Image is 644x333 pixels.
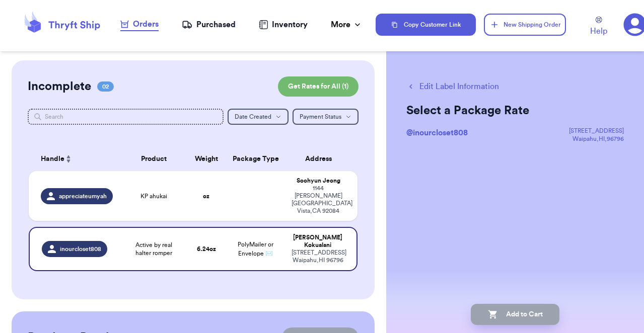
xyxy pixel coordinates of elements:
[197,246,216,252] strong: 6.24 oz
[569,127,624,135] div: [STREET_ADDRESS]
[590,17,607,37] a: Help
[97,81,114,92] span: 02
[292,249,345,264] div: [STREET_ADDRESS] Waipahu , HI 96796
[226,147,285,171] th: Package Type
[28,109,224,125] input: Search
[292,234,345,249] div: [PERSON_NAME] Kokualani
[238,241,273,257] span: PolyMailer or Envelope ✉️
[127,241,181,257] span: Active by real halter romper
[285,147,358,171] th: Address
[228,109,289,125] button: Date Created
[292,177,346,185] div: Soohyun Jeong
[28,78,91,95] h2: Incomplete
[300,114,341,120] span: Payment Status
[406,129,468,137] span: @ inourcloset808
[376,14,476,36] button: Copy Customer Link
[569,135,624,143] div: Waipahu , HI , 96796
[182,19,236,31] a: Purchased
[187,147,226,171] th: Weight
[484,14,566,36] button: New Shipping Order
[235,114,271,120] span: Date Created
[120,18,159,30] div: Orders
[121,147,187,171] th: Product
[406,103,624,119] h2: Select a Package Rate
[406,80,499,93] button: Edit Label Information
[590,25,607,37] span: Help
[120,18,159,31] a: Orders
[471,304,559,325] button: Add to Cart
[292,185,346,215] div: 1144 [PERSON_NAME][GEOGRAPHIC_DATA] Vista , CA 92084
[60,245,101,253] span: inourcloset808
[259,19,308,31] a: Inventory
[278,76,359,97] button: Get Rates for All (1)
[59,192,107,200] span: appreciateumyah
[293,109,359,125] button: Payment Status
[64,153,73,165] button: Sort ascending
[203,193,209,199] strong: oz
[331,19,363,31] div: More
[41,154,64,164] span: Handle
[140,192,167,200] span: KP ahukai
